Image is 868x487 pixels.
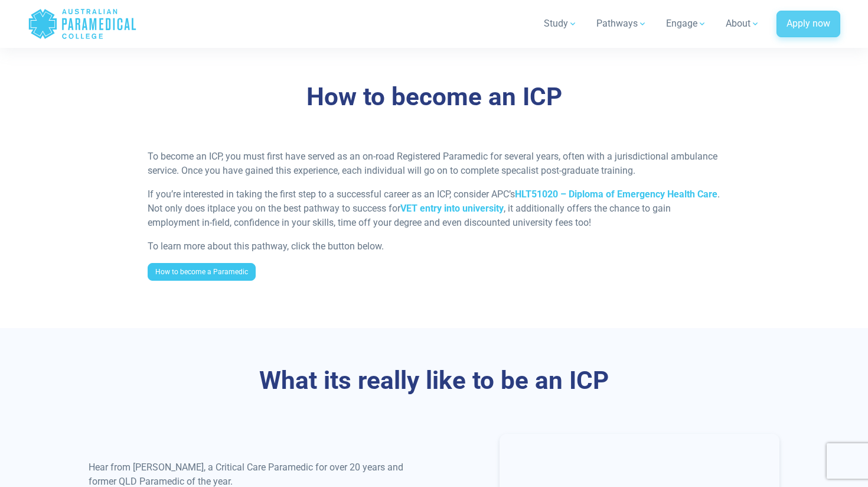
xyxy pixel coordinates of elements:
[400,203,504,214] a: VET entry into university
[537,7,585,40] a: Study
[28,5,137,43] a: Australian Paramedical College
[148,263,256,281] a: How to become a Paramedic
[89,366,779,396] h3: What its really like to be an ICP
[148,187,721,230] p: If you’re interested in taking the first step to a successful career as an ICP, consider APC’s . ...
[659,7,714,40] a: Engage
[148,239,721,254] p: To learn more about this pathway, click the button below.
[148,150,721,178] p: To become an ICP, you must first have served as an on-road Registered Paramedic for several years...
[213,203,400,214] span: place you on the best pathway to success for
[515,189,717,200] a: HLT51020 – Diploma of Emergency Health Care
[589,7,654,40] a: Pathways
[89,82,779,112] h3: How to become an ICP
[776,11,840,38] a: Apply now
[719,7,767,40] a: About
